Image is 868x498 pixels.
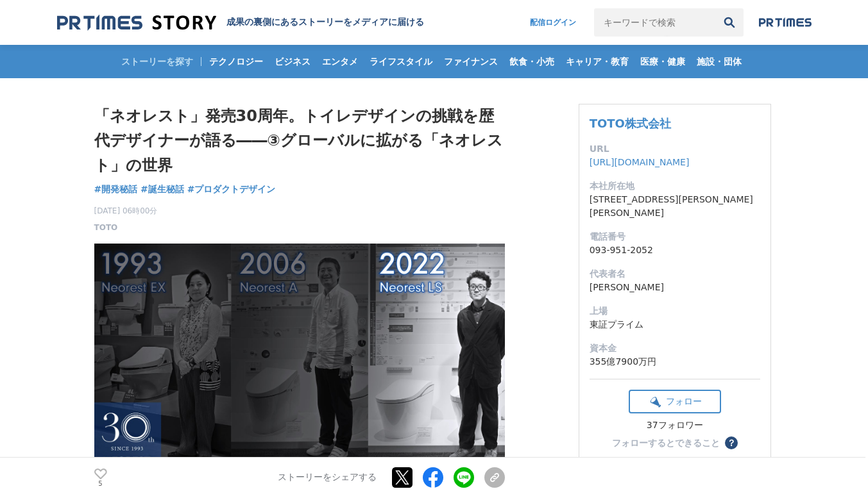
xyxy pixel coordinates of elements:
span: ファイナンス [439,56,503,67]
span: 施設・団体 [692,56,747,67]
span: 飲食・小売 [504,56,559,67]
img: thumbnail_47299e80-ea42-11ee-91d3-8d62e0811f6b.jpg [94,244,505,469]
span: #プロダクトデザイン [187,183,276,195]
a: [URL][DOMAIN_NAME] [590,157,690,167]
button: フォロー [629,390,721,413]
dd: 093-951-2052 [590,244,760,257]
a: 成果の裏側にあるストーリーをメディアに届ける 成果の裏側にあるストーリーをメディアに届ける [57,14,424,31]
h2: 成果の裏側にあるストーリーをメディアに届ける [226,17,424,28]
a: エンタメ [317,45,363,78]
a: キャリア・教育 [561,45,634,78]
img: prtimes [759,17,812,28]
a: テクノロジー [204,45,268,78]
a: #誕生秘話 [140,183,184,196]
span: ビジネス [269,56,316,67]
p: ストーリーをシェアする [278,472,377,484]
span: #開発秘話 [94,183,138,195]
a: ファイナンス [439,45,503,78]
input: キーワードで検索 [594,8,715,37]
span: [DATE] 06時00分 [94,205,158,217]
dd: 東証プライム [590,318,760,331]
a: TOTO [94,222,118,233]
span: 医療・健康 [635,56,690,67]
a: 施設・団体 [692,45,747,78]
dd: [PERSON_NAME] [590,281,760,294]
dt: 上場 [590,304,760,318]
button: ？ [725,436,738,449]
h1: 「ネオレスト」発売30周年。トイレデザインの挑戦を歴代デザイナーが語る――③グローバルに拡がる「ネオレスト」の世界 [94,104,505,178]
a: 医療・健康 [635,45,690,78]
span: ？ [727,438,736,447]
p: 5 [94,481,107,487]
span: ライフスタイル [364,56,438,67]
dd: [STREET_ADDRESS][PERSON_NAME][PERSON_NAME] [590,193,760,220]
a: #開発秘話 [94,183,138,196]
dd: 355億7900万円 [590,355,760,369]
button: 検索 [715,8,744,37]
span: #誕生秘話 [140,183,184,195]
dt: URL [590,142,760,156]
div: フォローするとできること [612,438,720,447]
a: ライフスタイル [364,45,438,78]
dt: 代表者名 [590,267,760,281]
a: ビジネス [269,45,316,78]
a: 配信ログイン [517,8,589,37]
a: 飲食・小売 [504,45,559,78]
a: TOTO株式会社 [590,117,671,130]
dt: 電話番号 [590,230,760,244]
img: 成果の裏側にあるストーリーをメディアに届ける [57,14,216,31]
a: #プロダクトデザイン [187,183,276,196]
div: 37フォロワー [629,420,721,431]
span: テクノロジー [204,56,268,67]
dt: 本社所在地 [590,179,760,193]
dt: 資本金 [590,342,760,355]
span: キャリア・教育 [561,56,634,67]
span: エンタメ [317,56,363,67]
